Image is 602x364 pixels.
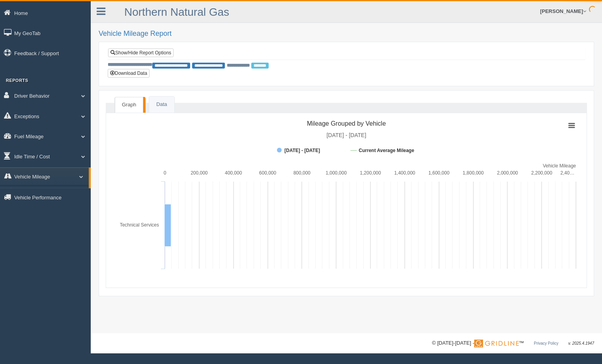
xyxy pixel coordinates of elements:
text: 1,200,000 [360,170,381,176]
text: 200,000 [191,170,208,176]
img: Gridline [474,340,519,347]
text: 1,400,000 [394,170,415,176]
a: Data [149,97,174,113]
a: Privacy Policy [534,341,558,345]
span: v. 2025.4.1947 [568,341,594,345]
text: 800,000 [294,170,311,176]
tspan: Technical Services [120,222,159,228]
a: Show/Hide Report Options [108,48,174,57]
tspan: 2,40… [561,170,574,176]
text: 1,600,000 [428,170,450,176]
tspan: Vehicle Mileage [543,163,576,169]
tspan: [DATE] - [DATE] [284,148,320,153]
text: 1,000,000 [325,170,347,176]
button: Download Data [108,69,150,78]
div: © [DATE]-[DATE] - ™ [432,339,594,347]
text: 1,800,000 [463,170,484,176]
text: 2,000,000 [497,170,518,176]
h2: Vehicle Mileage Report [99,30,594,38]
text: 400,000 [225,170,242,176]
a: Graph [115,97,143,113]
tspan: [DATE] - [DATE] [327,132,366,138]
a: Vehicle Mileage [14,188,89,202]
tspan: Mileage Grouped by Vehicle [307,120,386,127]
tspan: Current Average Mileage [359,148,414,153]
text: 2,200,000 [531,170,552,176]
a: Northern Natural Gas [124,6,229,18]
text: 600,000 [259,170,277,176]
text: 0 [164,170,166,176]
